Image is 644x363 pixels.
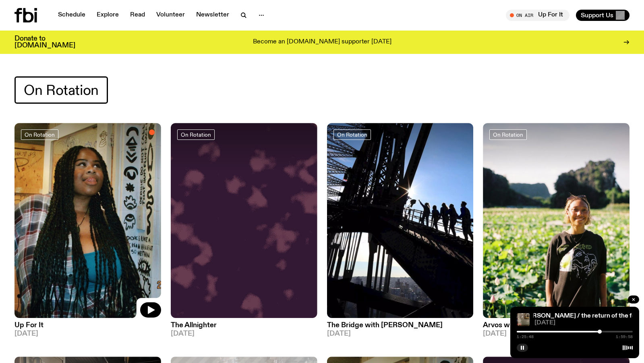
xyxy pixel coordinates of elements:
[171,322,317,329] h3: The Allnighter
[337,131,367,137] span: On Rotation
[14,318,161,337] a: Up For It[DATE]
[493,131,523,137] span: On Rotation
[151,10,190,21] a: Volunteer
[483,322,630,329] h3: Arvos with [PERSON_NAME]
[177,129,215,140] a: On Rotation
[616,335,633,339] span: 1:59:58
[327,123,474,318] img: People climb Sydney's Harbour Bridge
[53,10,90,21] a: Schedule
[14,322,161,329] h3: Up For It
[171,330,317,337] span: [DATE]
[479,313,643,319] a: Mornings with [PERSON_NAME] / the return of the feral
[506,10,569,21] button: On AirUp For It
[333,129,371,140] a: On Rotation
[191,10,234,21] a: Newsletter
[483,330,630,337] span: [DATE]
[327,330,474,337] span: [DATE]
[483,318,630,337] a: Arvos with [PERSON_NAME][DATE]
[92,10,124,21] a: Explore
[489,129,527,140] a: On Rotation
[181,131,211,137] span: On Rotation
[517,335,534,339] span: 1:25:48
[125,10,150,21] a: Read
[14,123,161,318] img: Ify - a Brown Skin girl with black braided twists, looking up to the side with her tongue stickin...
[21,129,58,140] a: On Rotation
[534,320,633,326] span: [DATE]
[14,330,161,337] span: [DATE]
[253,39,391,46] p: Become an [DOMAIN_NAME] supporter [DATE]
[14,35,75,49] h3: Donate to [DOMAIN_NAME]
[581,12,613,19] span: Support Us
[576,10,630,21] button: Support Us
[24,82,99,98] span: On Rotation
[327,318,474,337] a: The Bridge with [PERSON_NAME][DATE]
[25,131,55,137] span: On Rotation
[327,322,474,329] h3: The Bridge with [PERSON_NAME]
[517,313,530,326] img: A selfie of Jim taken in the reflection of the window of the fbi radio studio.
[171,318,317,337] a: The Allnighter[DATE]
[483,123,630,318] img: Bri is smiling and wearing a black t-shirt. She is standing in front of a lush, green field. Ther...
